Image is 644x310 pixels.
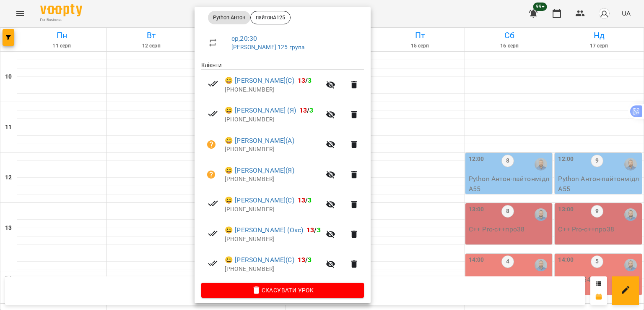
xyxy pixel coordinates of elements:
[201,165,221,185] button: Візит ще не сплачено. Додати оплату?
[225,195,294,205] a: 😀 [PERSON_NAME](С)
[225,105,296,116] a: 😀 [PERSON_NAME] (Я)
[208,14,250,21] span: Python Антон
[309,106,313,114] span: 3
[298,256,305,264] span: 13
[208,258,218,268] svg: Візит сплачено
[208,198,218,208] svg: Візит сплачено
[298,76,312,84] b: /
[298,76,305,84] span: 13
[298,196,305,204] span: 13
[208,285,357,295] span: Скасувати Урок
[201,61,364,283] ul: Клієнти
[225,225,303,235] a: 😀 [PERSON_NAME] (Окс)
[208,109,218,119] svg: Візит сплачено
[225,265,321,273] p: [PHONE_NUMBER]
[308,196,312,204] span: 3
[208,79,218,89] svg: Візит сплачено
[225,76,294,86] a: 😀 [PERSON_NAME](С)
[225,175,321,184] p: [PHONE_NUMBER]
[231,34,257,42] a: ср , 20:30
[298,196,312,204] b: /
[308,256,312,264] span: 3
[298,256,312,264] b: /
[231,44,304,50] a: [PERSON_NAME] 125 група
[201,283,364,298] button: Скасувати Урок
[306,226,314,234] span: 13
[299,106,314,114] b: /
[308,76,312,84] span: 3
[225,166,294,176] a: 😀 [PERSON_NAME](Я)
[225,116,321,124] p: [PHONE_NUMBER]
[225,86,321,94] p: [PHONE_NUMBER]
[251,14,290,21] span: пайтонА125
[201,134,221,155] button: Візит ще не сплачено. Додати оплату?
[225,255,294,265] a: 😀 [PERSON_NAME](С)
[225,145,321,154] p: [PHONE_NUMBER]
[225,136,294,146] a: 😀 [PERSON_NAME](А)
[306,226,321,234] b: /
[208,229,218,239] svg: Візит сплачено
[225,235,321,244] p: [PHONE_NUMBER]
[250,11,291,24] div: пайтонА125
[299,106,307,114] span: 13
[317,226,321,234] span: 3
[225,205,321,214] p: [PHONE_NUMBER]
